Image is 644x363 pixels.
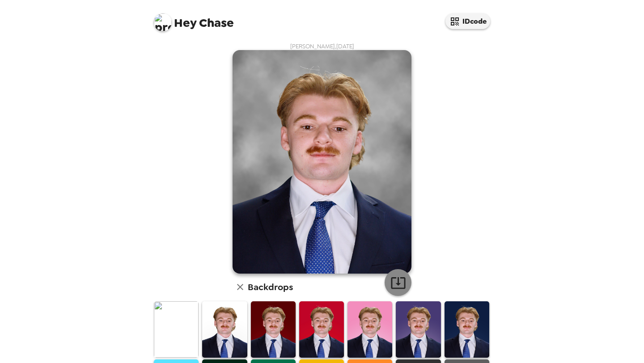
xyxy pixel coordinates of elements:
[174,15,196,31] span: Hey
[248,280,293,294] h6: Backdrops
[233,50,411,274] img: user
[445,13,490,29] button: IDcode
[154,13,172,31] img: profile pic
[154,301,199,357] img: Original
[154,9,234,29] span: Chase
[290,42,354,50] span: [PERSON_NAME] , [DATE]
